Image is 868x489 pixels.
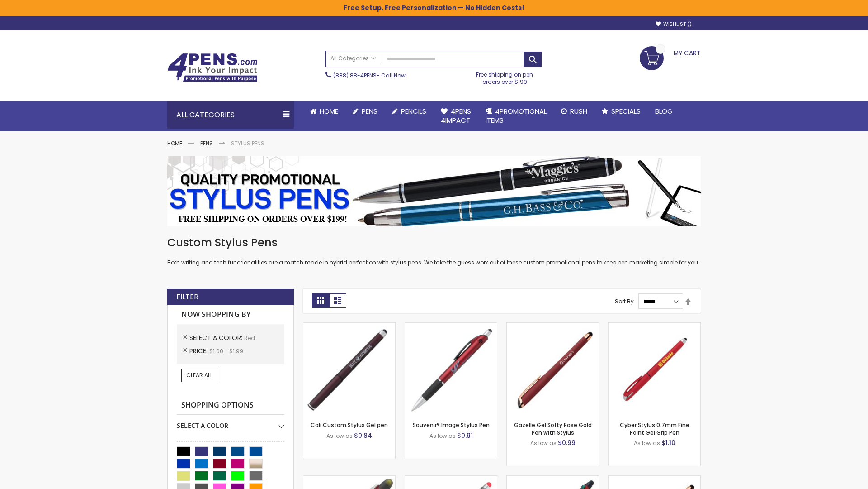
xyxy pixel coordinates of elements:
div: All Categories [167,101,294,129]
span: $1.00 - $1.99 [209,347,243,355]
div: Select A Color [177,415,284,430]
strong: Now Shopping by [177,305,284,324]
span: - Call Now! [333,72,407,79]
a: Gazelle Gel Softy Rose Gold Pen with Stylus [514,421,592,436]
a: Pencils [385,101,434,121]
span: $0.91 [457,431,473,440]
a: All Categories [326,51,380,66]
span: $1.10 [661,438,675,447]
a: Pens [200,139,213,147]
a: Cali Custom Stylus Gel pen-Red [303,322,395,330]
span: Pens [362,106,377,116]
a: Souvenir® Image Stylus Pen-Red [405,322,497,330]
a: Clear All [181,369,217,382]
a: Cali Custom Stylus Gel pen [311,421,388,429]
span: As low as [326,432,353,440]
a: Islander Softy Gel with Stylus - ColorJet Imprint-Red [405,475,497,483]
h1: Custom Stylus Pens [167,235,701,250]
strong: Stylus Pens [231,139,264,147]
span: All Categories [330,55,376,62]
div: Free shipping on pen orders over $199 [467,67,543,86]
img: 4Pens Custom Pens and Promotional Products [167,53,258,82]
span: Red [244,334,255,342]
span: 4Pens 4impact [441,106,471,125]
span: Pencils [401,106,426,116]
span: $0.99 [558,438,576,447]
a: Pens [345,101,385,121]
span: Specials [611,106,641,116]
a: Gazelle Gel Softy Rose Gold Pen with Stylus-Red [507,322,599,330]
span: As low as [530,439,557,447]
a: Cyber Stylus 0.7mm Fine Point Gel Grip Pen-Red [609,322,700,330]
img: Souvenir® Image Stylus Pen-Red [405,323,497,415]
span: 4PROMOTIONAL ITEMS [486,106,547,125]
img: Cyber Stylus 0.7mm Fine Point Gel Grip Pen-Red [609,323,700,415]
span: As low as [634,439,660,447]
span: Rush [570,106,587,116]
span: Price [189,346,209,355]
a: Home [303,101,345,121]
a: Blog [648,101,680,121]
a: 4Pens4impact [434,101,478,131]
strong: Shopping Options [177,396,284,415]
img: Stylus Pens [167,156,701,226]
strong: Grid [312,293,329,308]
a: Specials [594,101,648,121]
img: Gazelle Gel Softy Rose Gold Pen with Stylus-Red [507,323,599,415]
a: (888) 88-4PENS [333,72,377,79]
a: Orbitor 4 Color Assorted Ink Metallic Stylus Pens-Red [507,475,599,483]
img: Cali Custom Stylus Gel pen-Red [303,323,395,415]
a: 4PROMOTIONALITEMS [478,101,554,131]
a: Home [167,139,182,147]
span: As low as [429,432,456,440]
strong: Filter [176,292,198,302]
a: Wishlist [656,21,692,28]
span: Clear All [186,371,212,379]
span: $0.84 [354,431,372,440]
a: Souvenir® Jalan Highlighter Stylus Pen Combo-Red [303,475,395,483]
a: Rush [554,101,594,121]
span: Select A Color [189,333,244,342]
a: Cyber Stylus 0.7mm Fine Point Gel Grip Pen [620,421,689,436]
label: Sort By [615,297,634,305]
a: Souvenir® Image Stylus Pen [413,421,490,429]
span: Home [320,106,338,116]
a: Gazelle Gel Softy Rose Gold Pen with Stylus - ColorJet-Red [609,475,700,483]
span: Blog [655,106,673,116]
div: Both writing and tech functionalities are a match made in hybrid perfection with stylus pens. We ... [167,235,701,267]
